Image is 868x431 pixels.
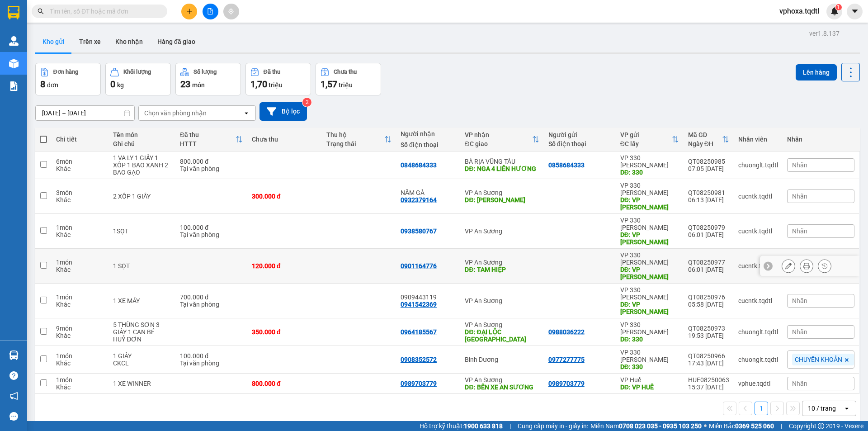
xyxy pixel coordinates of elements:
span: file-add [207,8,213,14]
span: 23 [180,79,190,90]
div: VP 330 [PERSON_NAME] [620,154,679,169]
button: Kho nhận [108,31,150,52]
div: VP An Sương [465,189,539,196]
div: 1 GIẤY [113,352,171,360]
div: ĐC lấy [620,140,672,147]
div: Đơn hàng [53,69,78,75]
div: 350.000 đ [252,328,317,336]
div: DĐ: NGA 4 LIÊN HƯƠNG [465,165,539,172]
img: logo-vxr [8,6,19,19]
div: 1SỌT [113,227,171,235]
div: QT08250979 [688,224,729,231]
div: 1 món [56,259,104,266]
th: Toggle SortBy [460,128,543,152]
div: NĂM GÀ [401,189,456,196]
div: DĐ: TAM HIỆP [465,266,539,273]
div: Tên món [113,131,171,138]
div: 700.000 đ [180,294,243,301]
img: warehouse-icon [9,350,19,360]
div: 0932379164 [401,196,437,204]
button: Chưa thu1,57 triệu [316,63,381,95]
div: QT08250977 [688,259,729,266]
span: caret-down [851,7,859,15]
span: kg [117,81,124,89]
div: ĐC giao [465,140,532,147]
div: 0988036222 [548,328,585,336]
div: 1 món [56,376,104,384]
div: Ngày ĐH [688,140,722,147]
div: 05:58 [DATE] [688,301,729,308]
span: | [781,421,782,431]
th: Toggle SortBy [322,128,396,152]
div: Bình Dương [465,356,539,363]
div: Số điện thoại [401,141,456,148]
span: | [509,421,511,431]
div: 800.000 đ [180,158,243,165]
div: VP 330 [PERSON_NAME] [620,321,679,336]
button: 1 [755,402,768,415]
div: Nhân viên [738,136,778,143]
button: aim [223,4,239,19]
button: Lên hàng [796,64,837,81]
div: 6 món [56,158,104,165]
span: CHUYỂN KHOẢN [795,355,842,364]
th: Toggle SortBy [616,128,684,152]
span: message [9,412,18,421]
span: 0 [110,79,115,90]
div: 0858684333 [548,161,585,169]
span: 1 [837,4,840,10]
div: cucntk.tqdtl [738,193,778,200]
span: 1,57 [321,79,337,90]
div: VP 330 [PERSON_NAME] [620,349,679,363]
svg: open [843,405,850,412]
button: Kho gửi [35,31,72,52]
div: 3 món [56,189,104,196]
div: VP An Sương [465,297,539,304]
div: QT08250976 [688,294,729,301]
div: chuonglt.tqdtl [738,161,778,169]
div: VP An Sương [465,259,539,266]
div: VP gửi [620,131,672,138]
div: DĐ: ĐẠI LỘC QUẢNG NAM [465,328,539,343]
div: DĐ: LINH XUÂN [465,196,539,204]
div: 1 món [56,294,104,301]
div: Mã GD [688,131,722,138]
div: Chưa thu [334,69,357,75]
button: Bộ lọc [259,102,307,121]
div: 0977277775 [548,356,585,363]
div: BÀ RỊA VŨNG TÀU [465,158,539,165]
div: 0989703779 [548,380,585,387]
div: 1 SỌT [113,262,171,270]
span: triệu [339,81,353,89]
div: 0848684333 [401,161,437,169]
div: DĐ: VP LONG HƯNG [620,231,679,246]
div: 0964185567 [401,328,437,336]
div: Nhãn [787,136,854,143]
span: đơn [47,81,58,89]
div: DĐ: VP LONG HƯNG [620,266,679,280]
span: vphoxa.tqdtl [772,5,826,17]
div: 800.000 đ [252,380,317,387]
strong: 1900 633 818 [464,422,503,430]
span: question-circle [9,371,18,380]
div: Khác [56,301,104,308]
span: Nhãn [792,227,807,235]
div: ver 1.8.137 [809,28,840,38]
button: Đã thu1,70 triệu [245,63,311,95]
div: QT08250981 [688,189,729,196]
div: 06:13 [DATE] [688,196,729,204]
div: QT08250973 [688,325,729,332]
div: VP Huế [620,376,679,384]
img: warehouse-icon [9,36,19,46]
div: HUE08250063 [688,376,729,384]
div: 1 XE WINNER [113,380,171,387]
div: Ghi chú [113,140,171,147]
div: QT08250966 [688,352,729,360]
input: Tìm tên, số ĐT hoặc mã đơn [50,6,156,16]
div: Trạng thái [326,140,384,147]
div: 1 món [56,224,104,231]
div: 0909443119 [401,294,456,301]
div: 1 món [56,352,104,360]
div: Khối lượng [123,69,151,75]
button: Số lượng23món [175,63,241,95]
